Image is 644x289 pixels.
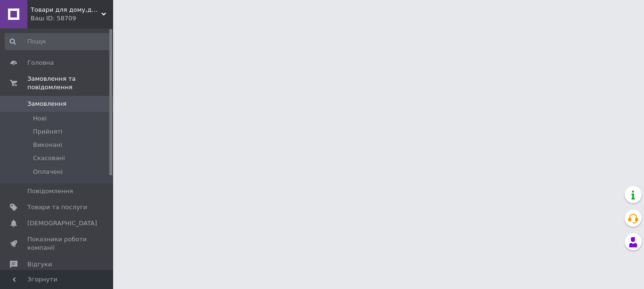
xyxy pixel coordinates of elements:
[27,187,73,195] span: Повідомлення
[31,6,101,14] span: Товари для дому,для дітей,овочерізки Borner,лотки,взуття,одяг "Домініка"
[27,59,54,67] span: Головна
[27,235,87,252] span: Показники роботи компанії
[31,14,113,23] div: Ваш ID: 58709
[5,33,111,50] input: Пошук
[33,168,63,176] span: Оплачені
[27,219,97,228] span: [DEMOGRAPHIC_DATA]
[27,75,113,92] span: Замовлення та повідомлення
[27,100,66,108] span: Замовлення
[27,260,52,269] span: Відгуки
[33,154,65,162] span: Скасовані
[33,114,47,123] span: Нові
[33,141,62,149] span: Виконані
[33,127,62,136] span: Прийняті
[27,203,87,212] span: Товари та послуги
